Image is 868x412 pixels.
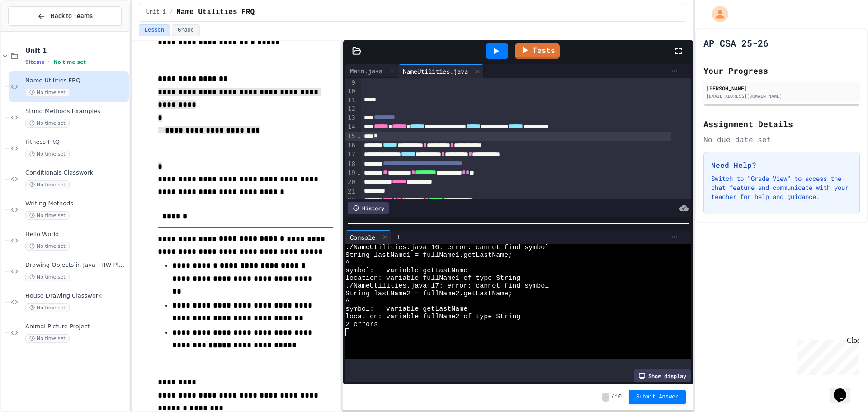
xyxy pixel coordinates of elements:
span: Conditionals Classwork [25,169,127,177]
div: History [348,202,389,214]
iframe: chat widget [830,376,859,403]
span: No time set [25,150,70,158]
span: Unit 1 [25,47,127,55]
div: 17 [345,150,357,159]
span: No time set [25,119,70,128]
span: No time set [25,273,70,281]
span: String Methods Examples [25,108,127,115]
span: Fitness FRQ [25,138,127,146]
span: ./NameUtilities.java:17: error: cannot find symbol [345,282,549,290]
span: 9 items [25,59,44,65]
span: ^ [345,259,349,267]
div: 10 [345,87,357,96]
div: 13 [345,114,357,123]
h2: Your Progress [703,64,860,77]
span: / [170,9,173,16]
div: Main.java [345,66,387,76]
div: 19 [345,169,357,178]
div: 22 [345,196,357,205]
div: No due date set [703,134,860,145]
span: String lastName1 = fullName1.getLastName; [345,251,512,259]
p: Switch to "Grade View" to access the chat feature and communicate with your teacher for help and ... [711,174,852,201]
span: No time set [53,59,86,65]
span: Fold line [357,133,361,140]
span: location: variable fullName1 of type String [345,275,520,282]
span: / [611,393,614,401]
span: Submit Answer [636,393,679,401]
h3: Need Help? [711,160,852,170]
span: No time set [25,211,70,220]
div: 11 [345,96,357,105]
button: Back to Teams [8,6,122,26]
h2: Assignment Details [703,118,860,130]
div: [EMAIL_ADDRESS][DOMAIN_NAME] [706,93,857,99]
span: Fold line [357,169,361,176]
span: • [48,58,50,66]
span: No time set [25,88,70,97]
div: Show display [634,369,691,382]
span: String lastName2 = fullName2.getLastName; [345,290,512,298]
div: 20 [345,178,357,187]
a: Tests [515,43,560,59]
span: Animal Picture Project [25,323,127,331]
div: Console [345,230,391,244]
span: Writing Methods [25,200,127,208]
div: 15 [345,132,357,141]
span: Unit 1 [146,9,166,16]
div: NameUtilities.java [398,66,472,76]
span: No time set [25,334,70,343]
span: location: variable fullName2 of type String [345,313,520,321]
button: Lesson [139,24,170,36]
span: Fold line [357,197,361,204]
div: 16 [345,141,357,150]
div: My Account [703,4,731,24]
div: 12 [345,104,357,114]
div: 14 [345,123,357,132]
div: NameUtilities.java [398,64,484,78]
span: Name Utilities FRQ [25,77,127,85]
span: - [602,393,609,402]
span: Drawing Objects in Java - HW Playposit Code [25,261,127,269]
span: No time set [25,242,70,251]
span: symbol: variable getLastName [345,305,467,313]
h1: AP CSA 25-26 [703,37,769,49]
div: 9 [345,78,357,87]
span: House Drawing Classwork [25,292,127,300]
button: Submit Answer [629,390,686,404]
span: Back to Teams [51,11,93,21]
div: 21 [345,187,357,196]
div: Main.java [345,64,398,78]
div: Chat with us now!Close [4,4,62,57]
span: ^ [345,298,349,305]
span: Name Utilities FRQ [176,7,255,18]
div: Console [345,232,380,242]
span: No time set [25,303,70,312]
span: No time set [25,180,70,189]
span: Hello World [25,231,127,238]
div: 18 [345,160,357,169]
div: [PERSON_NAME] [706,84,857,92]
span: 10 [615,393,622,401]
span: 2 errors [345,321,378,328]
iframe: chat widget [793,336,859,375]
span: ./NameUtilities.java:16: error: cannot find symbol [345,244,549,251]
span: symbol: variable getLastName [345,267,467,275]
button: Grade [172,24,200,36]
